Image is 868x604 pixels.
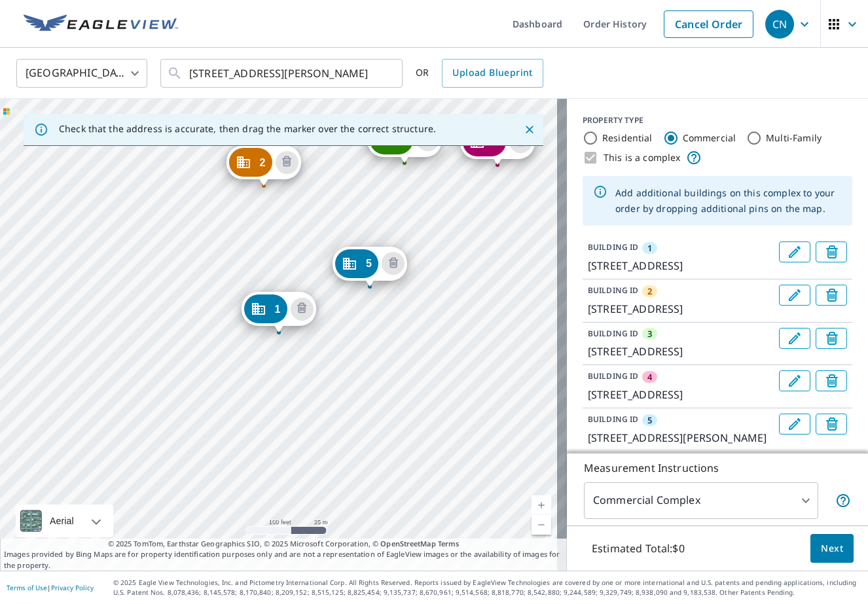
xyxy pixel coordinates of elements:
[604,151,681,164] label: This is a complex
[647,414,652,426] span: 5
[588,241,638,253] p: BUILDING ID
[816,285,847,306] button: Delete building 2
[24,14,178,34] img: EV Logo
[615,180,842,222] div: Add additional buildings on this complex to your order by dropping additional pins on the map.
[588,344,774,359] p: [STREET_ADDRESS]
[241,292,316,332] div: Dropped pin, building 1, Commercial property, 2205 Forest Hills Dr Harrisburg, PA 17112
[366,258,372,268] span: 5
[779,241,810,262] button: Edit building 1
[382,252,405,275] button: Delete building 5
[333,247,407,287] div: Dropped pin, building 5, Commercial property, 9 Wood St Lower Paxton, PA 17112
[766,132,822,145] label: Multi-Family
[664,10,753,38] a: Cancel Order
[647,285,652,297] span: 2
[259,158,265,168] span: 2
[521,121,538,138] button: Close
[647,328,652,340] span: 3
[588,370,638,382] p: BUILDING ID
[584,460,851,476] p: Measurement Instructions
[779,328,810,349] button: Edit building 3
[452,65,532,81] span: Upload Blueprint
[810,534,854,563] button: Next
[226,145,300,186] div: Dropped pin, building 2, Commercial property, 2217 Forest Hills Dr Harrisburg, PA 17112
[16,55,147,92] div: [GEOGRAPHIC_DATA]
[765,10,794,39] div: CN
[779,370,810,391] button: Edit building 4
[835,493,851,508] span: Each building may require a separate measurement report; if so, your account will be billed per r...
[532,495,551,515] a: Current Level 18, Zoom In
[583,115,852,126] div: PROPERTY TYPE
[647,371,652,383] span: 4
[816,241,847,262] button: Delete building 1
[291,298,314,321] button: Delete building 1
[51,583,94,592] a: Privacy Policy
[7,584,94,592] p: |
[7,583,47,592] a: Terms of Use
[602,132,653,145] label: Residential
[816,370,847,391] button: Delete building 4
[821,541,843,557] span: Next
[108,539,460,550] span: © 2025 TomTom, Earthstar Geographics SIO, © 2025 Microsoft Corporation, ©
[588,285,638,296] p: BUILDING ID
[16,505,113,537] div: Aerial
[438,539,460,548] a: Terms
[274,304,280,314] span: 1
[779,285,810,306] button: Edit building 2
[113,578,861,597] p: © 2025 Eagle View Technologies, Inc. and Pictometry International Corp. All Rights Reserved. Repo...
[588,328,638,339] p: BUILDING ID
[816,328,847,349] button: Delete building 3
[588,301,774,317] p: [STREET_ADDRESS]
[588,387,774,402] p: [STREET_ADDRESS]
[532,515,551,535] a: Current Level 18, Zoom Out
[46,505,78,537] div: Aerial
[588,430,774,446] p: [STREET_ADDRESS][PERSON_NAME]
[380,539,435,548] a: OpenStreetMap
[442,59,543,88] a: Upload Blueprint
[189,55,376,92] input: Search by address or latitude-longitude
[588,414,638,425] p: BUILDING ID
[59,123,436,135] p: Check that the address is accurate, then drag the marker over the correct structure.
[588,258,774,274] p: [STREET_ADDRESS]
[584,482,818,519] div: Commercial Complex
[816,414,847,435] button: Delete building 5
[276,151,298,174] button: Delete building 2
[683,132,736,145] label: Commercial
[581,534,695,563] p: Estimated Total: $0
[647,242,652,254] span: 1
[779,414,810,435] button: Edit building 5
[416,59,543,88] div: OR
